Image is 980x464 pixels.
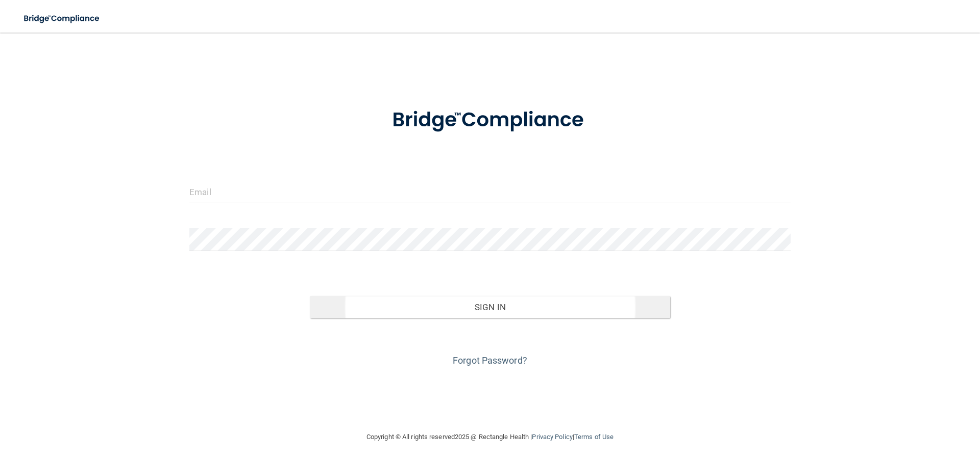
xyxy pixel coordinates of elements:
[532,433,572,441] a: Privacy Policy
[453,355,527,366] a: Forgot Password?
[15,8,109,29] img: bridge_compliance_login_screen.278c3ca4.svg
[189,180,791,203] input: Email
[304,421,676,453] div: Copyright © All rights reserved 2025 @ Rectangle Health | |
[371,94,609,147] img: bridge_compliance_login_screen.278c3ca4.svg
[574,433,614,441] a: Terms of Use
[310,296,671,318] button: Sign In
